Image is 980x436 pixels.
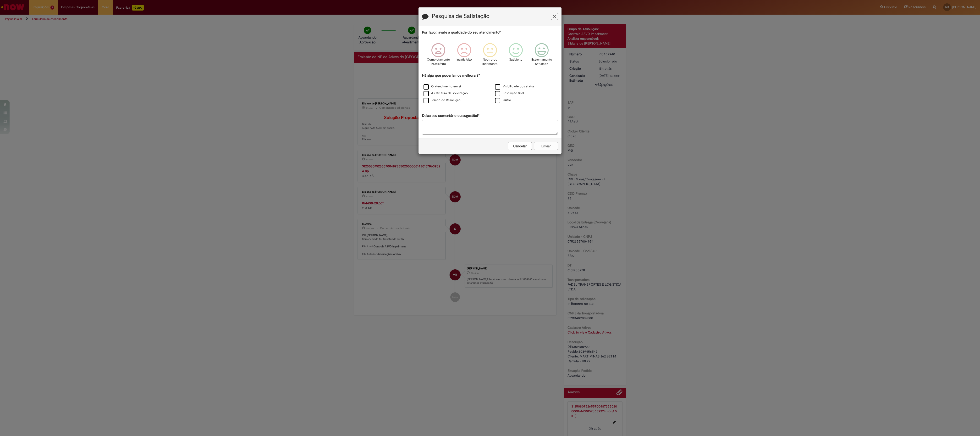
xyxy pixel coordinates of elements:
div: Completamente Insatisfeito [426,40,450,72]
p: Extremamente Satisfeito [531,57,552,66]
label: A estrutura da solicitação [424,91,468,96]
p: Completamente Insatisfeito [427,57,450,66]
div: Extremamente Satisfeito [529,40,554,72]
div: Neutro ou indiferente [478,40,502,72]
p: Neutro ou indiferente [481,57,499,66]
p: Insatisfeito [457,57,472,62]
label: Pesquisa de Satisfação [432,13,490,19]
label: Por favor, avalie a qualidade do seu atendimento* [422,30,501,35]
label: Resolução final [495,91,524,96]
label: Outro [495,98,511,102]
label: O atendimento em si [424,84,461,89]
div: Insatisfeito [452,40,476,72]
label: Tempo de Resolução [424,98,461,102]
div: Há algo que poderíamos melhorar?* [422,73,558,104]
label: Deixe seu comentário ou sugestão!* [422,113,479,118]
p: Satisfeito [509,57,523,62]
label: Visibilidade dos status [495,84,534,89]
button: Cancelar [508,142,532,150]
div: Satisfeito [504,40,528,72]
